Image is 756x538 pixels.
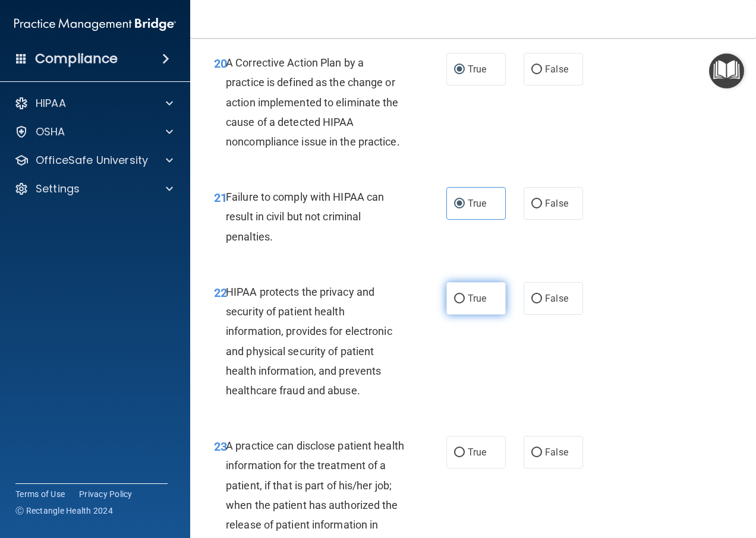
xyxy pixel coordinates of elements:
a: OfficeSafe University [14,153,173,167]
input: False [531,65,542,74]
input: False [531,295,542,303]
a: OSHA [14,125,173,139]
span: False [545,64,568,75]
span: False [545,293,568,304]
span: A Corrective Action Plan by a practice is defined as the change or action implemented to eliminat... [226,56,400,148]
a: Privacy Policy [79,488,133,500]
input: True [454,448,465,457]
button: Open Resource Center [709,53,744,88]
iframe: Drift Widget Chat Controller [550,454,742,501]
input: False [531,448,542,457]
img: PMB logo [14,12,176,36]
a: Settings [14,182,173,196]
input: True [454,200,465,208]
span: True [468,293,486,304]
span: HIPAA protects the privacy and security of patient health information, provides for electronic an... [226,286,392,397]
a: Terms of Use [15,488,65,500]
span: True [468,198,486,209]
span: Ⓒ Rectangle Health 2024 [15,505,113,517]
input: False [531,200,542,208]
span: True [468,447,486,458]
span: Failure to comply with HIPAA can result in civil but not criminal penalties. [226,191,384,242]
span: False [545,447,568,458]
span: 23 [214,439,227,454]
input: True [454,65,465,74]
a: HIPAA [14,96,173,110]
span: True [468,64,486,75]
span: 20 [214,56,227,71]
p: OfficeSafe University [36,153,148,167]
p: HIPAA [36,96,66,110]
p: OSHA [36,125,65,139]
span: 21 [214,191,227,205]
span: False [545,198,568,209]
input: True [454,295,465,303]
h4: Compliance [35,50,118,67]
span: 22 [214,286,227,300]
p: Settings [36,182,80,196]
